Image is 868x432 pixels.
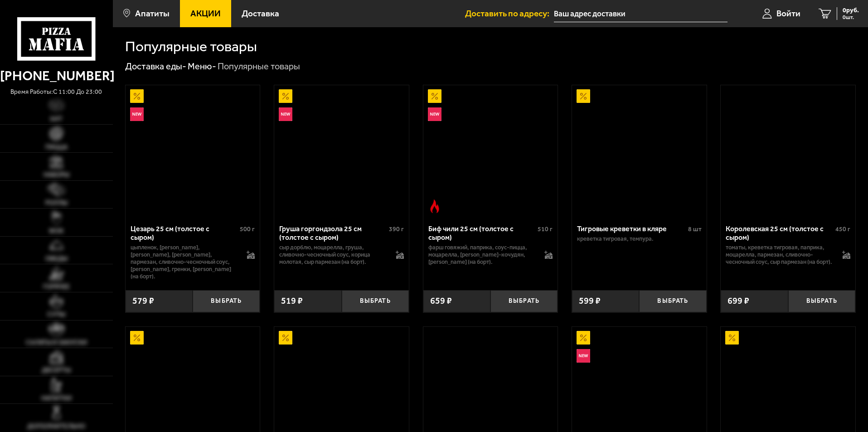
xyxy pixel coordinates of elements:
[131,224,238,242] div: Цезарь 25 см (толстое с сыром)
[26,340,87,346] span: Салаты и закуски
[572,85,707,218] a: АкционныйТигровые креветки в кляре
[688,225,702,233] span: 8 шт
[45,256,68,262] span: Обеды
[843,7,859,14] span: 0 руб.
[193,290,260,312] button: Выбрать
[41,395,72,402] span: Напитки
[45,144,68,150] span: Пицца
[132,296,154,306] span: 579 ₽
[240,225,255,233] span: 500 г
[279,89,292,103] img: Акционный
[428,89,441,103] img: Акционный
[130,331,144,345] img: Акционный
[639,290,706,312] button: Выбрать
[835,225,850,233] span: 450 г
[125,39,257,54] h1: Популярные товары
[44,172,69,178] span: Наборы
[727,296,749,306] span: 699 ₽
[579,296,601,306] span: 599 ₽
[218,61,300,73] div: Популярные товары
[538,225,553,233] span: 510 г
[577,224,686,233] div: Тигровые креветки в кляре
[126,85,260,218] a: АкционныйНовинкаЦезарь 25 см (толстое с сыром)
[281,296,303,306] span: 519 ₽
[130,89,144,103] img: Акционный
[430,296,452,306] span: 659 ₽
[43,284,70,290] span: Горячее
[131,244,238,280] p: цыпленок, [PERSON_NAME], [PERSON_NAME], [PERSON_NAME], пармезан, сливочно-чесночный соус, [PERSON...
[428,244,536,266] p: фарш говяжий, паприка, соус-пицца, моцарелла, [PERSON_NAME]-кочудян, [PERSON_NAME] (на борт).
[42,367,71,374] span: Десерты
[726,224,833,242] div: Королевская 25 см (толстое с сыром)
[47,311,65,318] span: Супы
[428,107,441,121] img: Новинка
[188,61,216,72] a: Меню-
[242,9,279,18] span: Доставка
[577,331,590,345] img: Акционный
[843,15,859,20] span: 0 шт.
[577,235,702,243] p: креветка тигровая, темпура.
[279,107,292,121] img: Новинка
[725,331,739,345] img: Акционный
[135,9,170,18] span: Апатиты
[577,89,590,103] img: Акционный
[776,9,800,18] span: Войти
[274,85,409,218] a: АкционныйНовинкаГруша горгондзола 25 см (толстое с сыром)
[465,9,554,18] span: Доставить по адресу:
[428,199,441,213] img: Острое блюдо
[490,290,558,312] button: Выбрать
[389,225,404,233] span: 390 г
[726,244,833,266] p: томаты, креветка тигровая, паприка, моцарелла, пармезан, сливочно-чесночный соус, сыр пармезан (н...
[27,423,85,430] span: Дополнительно
[50,116,63,122] span: Хит
[279,244,387,266] p: сыр дорблю, моцарелла, груша, сливочно-чесночный соус, корица молотая, сыр пармезан (на борт).
[45,200,68,206] span: Роллы
[130,107,144,121] img: Новинка
[190,9,221,18] span: Акции
[279,331,292,345] img: Акционный
[49,228,64,234] span: WOK
[788,290,855,312] button: Выбрать
[721,85,855,218] a: Королевская 25 см (толстое с сыром)
[279,224,387,242] div: Груша горгондзола 25 см (толстое с сыром)
[342,290,409,312] button: Выбрать
[125,61,186,72] a: Доставка еды-
[554,5,727,22] input: Ваш адрес доставки
[577,349,590,363] img: Новинка
[428,224,536,242] div: Биф чили 25 см (толстое с сыром)
[423,85,558,218] a: АкционныйНовинкаОстрое блюдоБиф чили 25 см (толстое с сыром)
